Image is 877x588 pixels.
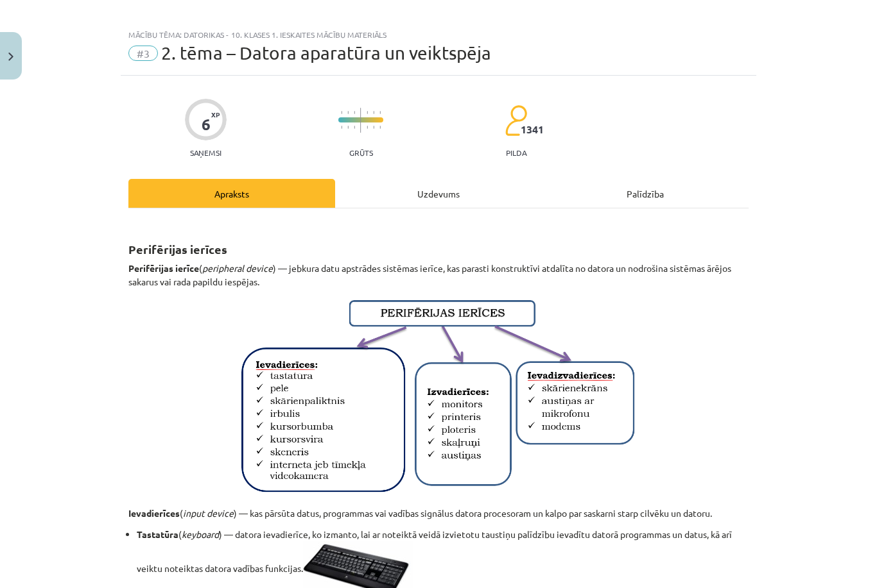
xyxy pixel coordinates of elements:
[128,46,158,61] span: #3
[335,179,542,208] div: Uzdevums
[128,262,199,274] strong: Perifērijas ierīce
[128,30,749,39] div: Mācību tēma: Datorikas - 10. klases 1. ieskaites mācību materiāls
[349,148,373,157] p: Grūts
[521,124,544,135] span: 1341
[367,111,368,114] img: icon-short-line-57e1e144782c952c97e751825c79c345078a6d821885a25fce030b3d8c18986b.svg
[367,126,368,129] img: icon-short-line-57e1e144782c952c97e751825c79c345078a6d821885a25fce030b3d8c18986b.svg
[341,126,342,129] img: icon-short-line-57e1e144782c952c97e751825c79c345078a6d821885a25fce030b3d8c18986b.svg
[542,179,749,208] div: Palīdzība
[354,111,355,114] img: icon-short-line-57e1e144782c952c97e751825c79c345078a6d821885a25fce030b3d8c18986b.svg
[128,507,749,520] p: ( ) — kas pārsūta datus, programmas vai vadības signālus datora procesoram un kalpo par saskarni ...
[211,111,220,118] span: XP
[379,126,381,129] img: icon-short-line-57e1e144782c952c97e751825c79c345078a6d821885a25fce030b3d8c18986b.svg
[128,262,749,289] p: ( ) — jebkura datu apstrādes sistēmas ierīce, kas parasti konstruktīvi atdalīta no datora un nodr...
[354,126,355,129] img: icon-short-line-57e1e144782c952c97e751825c79c345078a6d821885a25fce030b3d8c18986b.svg
[128,179,335,208] div: Apraksts
[373,111,374,114] img: icon-short-line-57e1e144782c952c97e751825c79c345078a6d821885a25fce030b3d8c18986b.svg
[202,262,273,274] em: peripheral device
[360,108,361,133] img: icon-long-line-d9ea69661e0d244f92f715978eff75569469978d946b2353a9bb055b3ed8787d.svg
[182,528,219,540] em: keyboard
[347,111,349,114] img: icon-short-line-57e1e144782c952c97e751825c79c345078a6d821885a25fce030b3d8c18986b.svg
[506,148,526,157] p: pilda
[347,126,349,129] img: icon-short-line-57e1e144782c952c97e751825c79c345078a6d821885a25fce030b3d8c18986b.svg
[185,148,227,157] p: Saņemsi
[379,111,381,114] img: icon-short-line-57e1e144782c952c97e751825c79c345078a6d821885a25fce030b3d8c18986b.svg
[505,105,527,137] img: students-c634bb4e5e11cddfef0936a35e636f08e4e9abd3cc4e673bd6f9a4125e45ecb1.svg
[183,507,234,519] em: input device
[161,42,491,63] span: 2. tēma – Datora aparatūra un veiktspēja
[8,53,13,61] img: icon-close-lesson-0947bae3869378f0d4975bcd49f059093ad1ed9edebbc8119c70593378902aed.svg
[128,242,227,256] strong: Perifērijas ierīces
[137,528,178,540] strong: Tastatūra
[341,111,342,114] img: icon-short-line-57e1e144782c952c97e751825c79c345078a6d821885a25fce030b3d8c18986b.svg
[128,507,180,519] strong: Ievadierīces
[202,115,211,133] div: 6
[373,126,374,129] img: icon-short-line-57e1e144782c952c97e751825c79c345078a6d821885a25fce030b3d8c18986b.svg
